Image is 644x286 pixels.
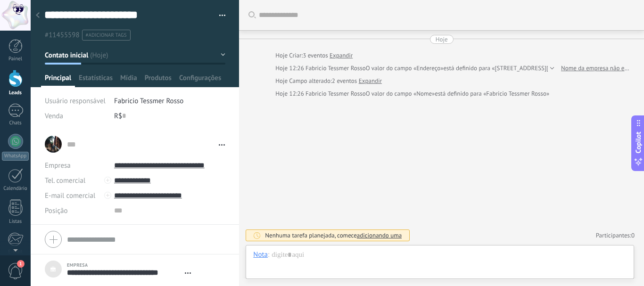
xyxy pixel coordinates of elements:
[2,56,29,62] div: Painel
[2,186,29,192] div: Calendário
[45,203,107,218] div: Posição
[45,112,63,121] span: Venda
[305,90,366,98] span: Fabricio Tessmer Rosso
[330,51,353,60] a: Expandir
[359,76,382,86] a: Expandir
[17,260,25,268] span: 1
[634,131,643,153] span: Copilot
[114,97,183,106] span: Fabricio Tessmer Rosso
[2,152,29,161] div: WhatsApp
[79,74,113,87] span: Estatísticas
[443,64,567,73] span: está definido para «[STREET_ADDRESS][DATE]»
[561,64,629,73] a: Nome da empresa não especificado
[86,32,127,39] span: #adicionar tags
[45,207,67,214] span: Posição
[596,231,635,239] a: Participantes:0
[45,93,107,108] div: Usuário responsável
[120,74,137,87] span: Mídia
[303,51,328,60] span: 3 eventos
[275,89,305,98] div: Hoje 12:26
[275,76,289,86] div: Hoje
[45,31,80,40] span: #11455598
[631,231,635,239] span: 0
[2,90,29,96] div: Leads
[45,188,95,203] button: E-mail comercial
[265,231,402,239] div: Nenhuma tarefa planejada, comece
[436,35,448,44] div: Hoje
[357,231,402,239] span: adicionando uma
[45,97,106,106] span: Usuário responsável
[45,191,95,200] span: E-mail comercial
[145,74,172,87] span: Produtos
[114,108,225,123] div: R$
[366,89,435,98] span: O valor do campo «Nome»
[179,74,221,87] span: Configurações
[45,173,85,188] button: Tel. comercial
[45,176,85,185] span: Tel. comercial
[2,120,29,126] div: Chats
[268,250,269,260] span: :
[332,76,357,86] span: 2 eventos
[366,64,444,73] span: O valor do campo «Endereço»
[305,64,366,72] span: Fabricio Tessmer Rosso
[275,51,353,60] div: Criar:
[45,74,71,87] span: Principal
[45,158,107,173] div: Empresa
[275,51,289,60] div: Hoje
[435,89,549,98] span: está definido para «Fabricio Tessmer Rosso»
[45,108,107,123] div: Venda
[67,262,196,268] div: Empresa
[2,219,29,225] div: Listas
[275,64,305,73] div: Hoje 12:26
[275,76,382,86] div: Campo alterado:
